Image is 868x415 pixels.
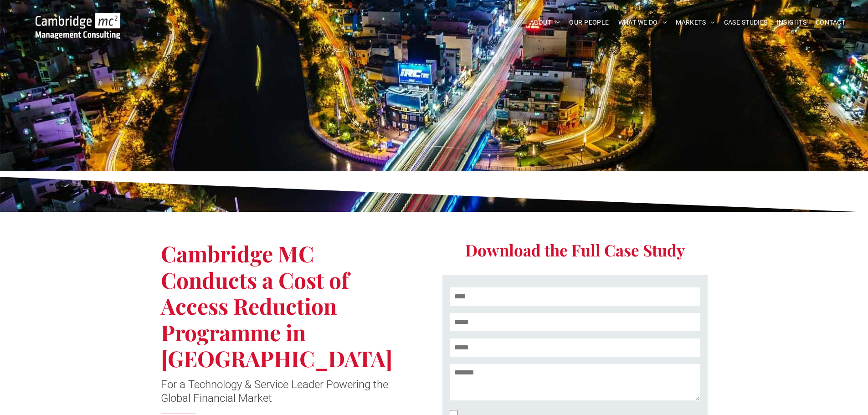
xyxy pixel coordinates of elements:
[772,15,811,30] a: INSIGHTS
[671,15,719,30] a: MARKETS
[465,239,685,261] span: Download the Full Case Study
[36,13,120,39] img: Go to Homepage
[811,15,850,30] a: CONTACT
[525,15,565,30] a: ABOUT
[614,15,672,30] a: WHAT WE DO
[565,15,613,30] a: OUR PEOPLE
[161,239,392,373] span: Cambridge MC Conducts a Cost of Access Reduction Programme in [GEOGRAPHIC_DATA]
[719,15,772,30] a: CASE STUDIES
[161,378,388,405] span: For a Technology & Service Leader Powering the Global Financial Market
